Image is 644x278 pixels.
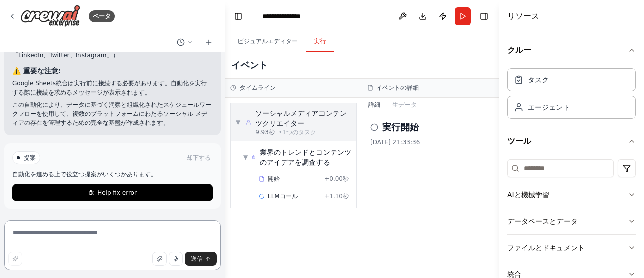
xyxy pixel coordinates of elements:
[507,36,636,64] button: クルー
[507,217,578,225] font: データベースとデータ
[507,191,549,199] font: AIと機械学習
[507,181,636,208] button: AIと機械学習
[528,76,549,84] font: タスク
[268,175,280,182] font: 開始
[237,38,298,45] font: ビジュアルエディター
[507,45,531,55] font: クルー
[507,127,636,155] button: ツール
[368,101,380,108] font: 詳細
[97,189,137,197] span: Help fix error
[392,101,417,108] font: 生データ
[382,122,419,132] font: 実行開始
[324,193,329,200] font: +
[239,84,276,91] font: タイムライン
[12,67,61,75] font: ⚠️ 重要な注意:
[255,129,275,136] font: 9.93秒
[528,103,570,111] font: エージェント
[24,154,36,161] font: 提案
[329,193,349,200] font: 1.10秒
[28,17,63,24] font: バージョン
[477,9,491,23] button: 右サイドバーを非表示にする
[386,98,423,112] button: 生データ
[329,175,349,182] font: 0.00秒
[282,129,298,136] font: 1つの
[187,154,211,161] font: 却下する
[507,235,636,261] button: ファイルとドキュメント
[26,28,116,35] font: ドメイン: [DOMAIN_NAME]
[20,5,80,27] img: ロゴ
[93,13,111,20] font: ベータ
[31,60,39,68] img: tab_domain_overview_orange.svg
[262,11,366,21] nav: パンくず
[117,61,162,68] font: キーワード流入
[507,208,636,234] button: データベースとデータ
[279,129,282,136] font: •
[191,255,203,262] font: 送信
[12,80,207,96] font: Google Sheets統合は実行前に接続する必要があります。自動化を実行する際に接続を求めるメッセージが表示されます。
[16,27,24,36] img: website_grey.svg
[185,252,217,266] button: 送信
[243,154,248,161] font: ▼
[268,193,298,200] font: LLMコール
[376,84,419,91] font: イベントの詳細
[63,17,81,24] font: 4.0.25
[507,64,636,127] div: クルー
[152,252,167,266] button: ファイルをアップロードする
[507,244,585,252] font: ファイルとドキュメント
[298,129,316,136] font: タスク
[255,109,347,127] font: ソーシャルメディアコンテンツクリエイター
[507,11,539,21] font: リソース
[236,119,240,126] font: ▼
[173,36,197,48] button: 前のチャットに切り替える
[42,61,88,68] font: ドメインの概要
[201,36,217,48] button: 新しいチャットを始める
[12,171,157,178] font: 自動化を進める上で役立つ提案がいくつかあります。
[260,148,351,166] font: 業界のトレンドとコンテンツのアイデアを調査する
[16,16,24,25] img: logo_orange.svg
[106,60,114,68] img: tab_keywords_by_traffic_grey.svg
[8,252,22,266] button: このプロンプトを改善する
[370,139,420,146] font: [DATE] 21:33:36
[12,101,211,126] font: この自動化により、データに基づく洞察と組織化されたスケジュールワークフローを使用して、複数のプラットフォームにわたるソーシャル メディアの存在を管理するための完全な基盤が作成されます。
[507,136,531,146] font: ツール
[362,98,386,112] button: 詳細
[314,38,326,45] font: 実行
[12,184,213,201] button: Help fix error
[169,252,183,266] button: クリックして自動化のアイデアを話してください
[231,60,268,70] font: イベント
[231,9,246,23] button: 左サイドバーを非表示にする
[324,175,329,182] font: +
[185,153,213,163] button: 却下する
